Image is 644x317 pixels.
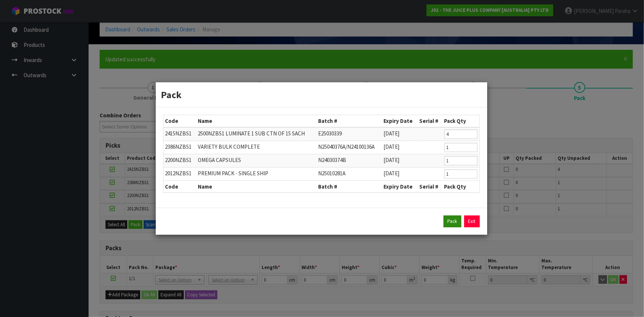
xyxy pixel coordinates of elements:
th: Name [196,115,317,127]
span: [DATE] [383,143,399,150]
span: [DATE] [383,170,399,177]
span: PREMIUM PACK - SINGLE SHIP [198,170,269,177]
span: N24030374B [318,156,346,163]
th: Serial # [417,180,442,192]
button: Pack [444,216,461,227]
th: Pack Qty [442,115,479,127]
span: [DATE] [383,130,399,137]
span: OMEGA CAPSULES [198,156,241,163]
span: 2500NZBS1 LUMINATE 1 SUB CTN OF 15 SACH [198,130,305,137]
span: E25030339 [318,130,342,137]
span: VARIETY BULK COMPLETE [198,143,260,150]
th: Serial # [417,115,442,127]
h3: Pack [161,88,482,101]
span: N25040376A/N24100136A [318,143,375,150]
th: Code [163,180,196,192]
th: Name [196,180,317,192]
span: 2386NZBS1 [165,143,192,150]
span: 2012NZBS1 [165,170,192,177]
th: Pack Qty [442,180,479,192]
th: Batch # [316,180,382,192]
th: Expiry Date [382,115,417,127]
th: Batch # [316,115,382,127]
span: 2415NZBS1 [165,130,192,137]
span: 2200NZBS1 [165,156,192,163]
span: N25010281A [318,170,345,177]
th: Expiry Date [382,180,417,192]
span: [DATE] [383,156,399,163]
a: Exit [464,216,480,227]
th: Code [163,115,196,127]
